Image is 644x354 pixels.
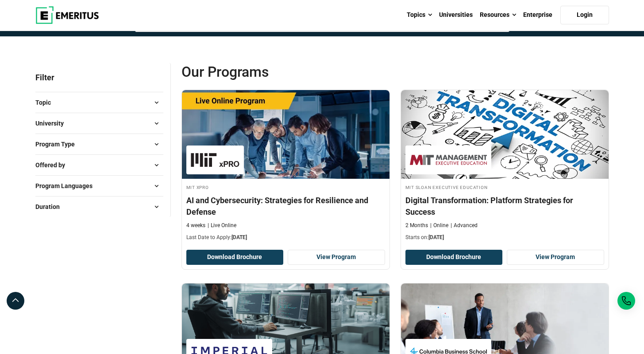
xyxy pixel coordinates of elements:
a: Login [560,6,609,24]
p: 2 Months [405,222,428,229]
button: Download Brochure [186,250,284,265]
a: Digital Transformation Course by MIT Sloan Executive Education - August 21, 2025 MIT Sloan Execut... [401,90,609,246]
h4: MIT Sloan Executive Education [405,183,604,191]
button: Program Languages [35,179,163,193]
p: Online [430,222,448,229]
button: University [35,117,163,130]
a: AI and Machine Learning Course by MIT xPRO - August 20, 2025 MIT xPRO MIT xPRO AI and Cybersecuri... [182,90,389,246]
p: Advanced [451,222,478,229]
span: Duration [35,202,67,212]
img: MIT Sloan Executive Education [410,150,487,170]
p: Starts on: [405,234,604,241]
p: Last Date to Apply: [186,234,385,241]
img: MIT xPRO [191,150,239,170]
span: Program Type [35,139,82,149]
span: University [35,118,71,128]
button: Offered by [35,158,163,172]
button: Program Type [35,138,163,151]
span: Our Programs [181,63,395,81]
a: View Program [507,250,604,265]
img: Digital Transformation: Platform Strategies for Success | Online Digital Transformation Course [401,90,609,179]
button: Download Brochure [405,250,503,265]
a: View Program [288,250,385,265]
span: Offered by [35,160,72,170]
img: AI and Cybersecurity: Strategies for Resilience and Defense | Online AI and Machine Learning Course [182,90,389,179]
span: Program Languages [35,181,100,191]
p: Live Online [208,222,236,229]
h4: MIT xPRO [186,183,385,191]
span: [DATE] [428,234,444,240]
p: Filter [35,63,163,92]
p: 4 weeks [186,222,205,229]
button: Topic [35,96,163,109]
span: [DATE] [231,234,247,240]
h4: AI and Cybersecurity: Strategies for Resilience and Defense [186,195,385,217]
h4: Digital Transformation: Platform Strategies for Success [405,195,604,217]
button: Duration [35,200,163,213]
span: Topic [35,98,58,107]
